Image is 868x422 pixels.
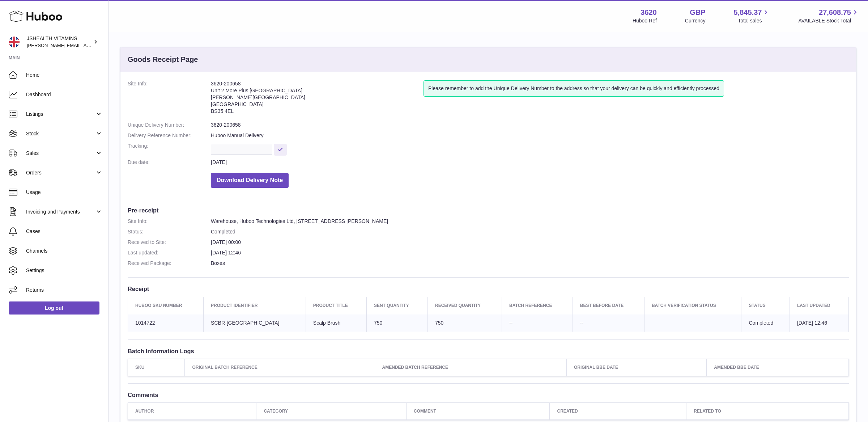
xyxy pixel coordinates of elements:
h3: Batch Information Logs [128,347,849,355]
dt: Received to Site: [128,239,211,246]
span: AVAILABLE Stock Total [798,17,859,24]
th: SKU [128,359,185,376]
td: SCBR-[GEOGRAPHIC_DATA] [204,314,306,332]
dt: Due date: [128,159,211,166]
dd: 3620-200658 [211,122,849,128]
th: Related to [686,403,849,420]
dt: Received Package: [128,260,211,267]
th: Batch Reference [502,297,573,314]
th: Huboo SKU Number [128,297,204,314]
span: Total sales [738,17,770,24]
span: Invoicing and Payments [26,208,95,215]
dt: Status: [128,228,211,235]
td: Completed [741,314,790,332]
div: Huboo Ref [633,17,657,24]
dd: Huboo Manual Delivery [211,132,849,139]
div: Please remember to add the Unique Delivery Number to the address so that your delivery can be qui... [424,80,724,97]
span: Cases [26,228,103,235]
td: [DATE] 12:46 [790,314,848,332]
div: JSHEALTH VITAMINS [27,35,92,49]
th: Product title [306,297,366,314]
a: Log out [9,301,99,315]
a: 27,608.75 AVAILABLE Stock Total [798,8,859,24]
th: Original BBE Date [566,359,706,376]
h3: Receipt [128,285,849,293]
span: Usage [26,189,103,196]
h3: Goods Receipt Page [128,55,198,64]
th: Best Before Date [573,297,644,314]
span: 5,845.37 [734,8,762,17]
th: Comment [406,403,550,420]
td: -- [502,314,573,332]
th: Amended BBE Date [707,359,849,376]
th: Last updated [790,297,848,314]
span: Listings [26,111,95,118]
span: 27,608.75 [819,8,851,17]
span: [PERSON_NAME][EMAIL_ADDRESS][DOMAIN_NAME] [27,42,145,48]
dd: [DATE] [211,159,849,166]
dd: Boxes [211,260,849,267]
td: Scalp Brush [306,314,366,332]
span: Channels [26,248,103,254]
th: Category [256,403,407,420]
address: 3620-200658 Unit 2 More Plus [GEOGRAPHIC_DATA] [PERSON_NAME][GEOGRAPHIC_DATA] [GEOGRAPHIC_DATA] B... [211,80,424,118]
dt: Site Info: [128,218,211,225]
th: Author [128,403,256,420]
th: Status [741,297,790,314]
th: Product Identifier [204,297,306,314]
span: Dashboard [26,91,103,98]
img: francesca@jshealthvitamins.com [9,37,20,47]
dt: Tracking: [128,143,211,155]
h3: Pre-receipt [128,206,849,214]
dt: Unique Delivery Number: [128,122,211,128]
span: Orders [26,169,95,176]
th: Created [550,403,686,420]
dt: Last updated: [128,249,211,256]
dd: [DATE] 00:00 [211,239,849,246]
dd: [DATE] 12:46 [211,249,849,256]
td: 1014722 [128,314,204,332]
strong: 3620 [641,8,657,17]
span: Settings [26,267,103,274]
span: Home [26,72,103,79]
dd: Warehouse, Huboo Technologies Ltd, [STREET_ADDRESS][PERSON_NAME] [211,218,849,225]
span: Sales [26,150,95,157]
dd: Completed [211,228,849,235]
td: -- [573,314,644,332]
div: Currency [685,17,706,24]
td: 750 [366,314,427,332]
td: 750 [427,314,502,332]
strong: GBP [690,8,705,17]
dt: Site Info: [128,80,211,118]
th: Amended Batch Reference [375,359,566,376]
dt: Delivery Reference Number: [128,132,211,139]
th: Received Quantity [427,297,502,314]
a: 5,845.37 Total sales [734,8,770,24]
th: Batch Verification Status [644,297,741,314]
th: Sent Quantity [366,297,427,314]
button: Download Delivery Note [211,173,289,188]
span: Returns [26,287,103,294]
th: Original Batch Reference [185,359,375,376]
span: Stock [26,130,95,137]
h3: Comments [128,391,849,399]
